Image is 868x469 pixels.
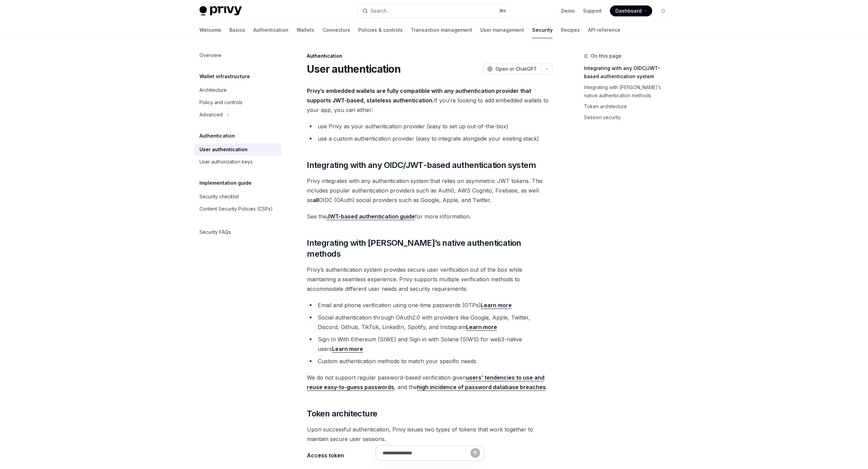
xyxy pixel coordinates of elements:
h5: Authentication [199,132,235,140]
a: Policy and controls [194,96,281,109]
a: Connectors [323,22,350,38]
h1: User authentication [307,63,401,75]
li: Sign In With Ethereum (SIWE) and Sign in with Solana (SIWS) for web3-native users [307,335,553,354]
a: Basics [229,22,245,38]
a: Transaction management [411,22,472,38]
a: Welcome [199,22,221,38]
button: Search...⌘K [358,5,510,17]
span: Integrating with [PERSON_NAME]’s native authentication methods [307,238,553,259]
div: Policy and controls [199,98,242,106]
a: Learn more [481,302,512,309]
span: See the for more information. [307,212,553,221]
a: Demo [561,8,575,14]
li: use a custom authentication provider (easy to integrate alongside your existing stack) [307,134,553,143]
h5: Implementation guide [199,179,252,187]
a: JWT-based authentication guide [327,213,415,220]
a: Integrating with any OIDC/JWT-based authentication system [584,63,674,82]
div: Overview [199,51,221,59]
a: Security FAQs [194,226,281,238]
div: User authorization keys [199,158,253,166]
li: use Privy as your authentication provider (easy to set up out-of-the-box) [307,122,553,131]
div: Search... [371,7,390,15]
span: Token architecture [307,408,377,419]
span: Integrating with any OIDC/JWT-based authentication system [307,160,536,171]
a: Architecture [194,84,281,96]
span: On this page [591,52,622,60]
button: Send message [470,448,480,458]
a: User authorization keys [194,156,281,168]
div: Authentication [307,53,553,59]
span: If you’re looking to add embedded wallets to your app, you can either: [307,86,553,115]
button: Toggle dark mode [658,5,669,16]
a: Content Security Policies (CSPs) [194,203,281,215]
li: Custom authentication methods to match your specific needs [307,356,553,366]
input: Ask a question... [383,445,470,460]
button: Open in ChatGPT [483,63,541,75]
span: ⌘ K [499,8,506,14]
a: Authentication [253,22,288,38]
a: Token architecture [584,101,674,112]
a: Dashboard [610,5,652,16]
div: Content Security Policies (CSPs) [199,205,273,213]
a: Security checklist [194,190,281,203]
span: We do not support regular password-based verification given , and the . [307,373,553,392]
a: User authentication [194,143,281,156]
h5: Wallet infrastructure [199,72,250,81]
div: Security checklist [199,193,239,201]
li: Email and phone verification using one-time passwords (OTPs) [307,300,553,310]
a: high incidence of password database breaches [417,384,546,391]
div: Security FAQs [199,228,231,236]
img: light logo [199,6,242,16]
a: Policies & controls [358,22,403,38]
span: Open in ChatGPT [495,66,537,72]
a: Session security [584,112,674,123]
button: Advanced [194,109,281,121]
a: Overview [194,49,281,61]
a: Learn more [466,324,497,331]
a: Learn more [332,345,363,353]
span: Dashboard [615,8,642,14]
a: Security [532,22,553,38]
span: Privy’s authentication system provides secure user verification out of the box while maintaining ... [307,265,553,294]
span: Upon successful authentication, Privy issues two types of tokens that work together to maintain s... [307,425,553,444]
a: Support [583,8,602,14]
a: Wallets [297,22,314,38]
a: API reference [588,22,620,38]
strong: Privy’s embedded wallets are fully compatible with any authentication provider that supports JWT-... [307,87,531,104]
div: Advanced [199,111,223,119]
strong: all [313,197,319,203]
a: User management [480,22,524,38]
li: Social authentication through OAuth2.0 with providers like Google, Apple, Twitter, Discord, Githu... [307,313,553,332]
span: Privy integrates with any authentication system that relies on asymmetric JWT tokens. This includ... [307,176,553,205]
a: Recipes [561,22,580,38]
div: User authentication [199,145,248,154]
a: Integrating with [PERSON_NAME]’s native authentication methods [584,82,674,101]
div: Architecture [199,86,227,94]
